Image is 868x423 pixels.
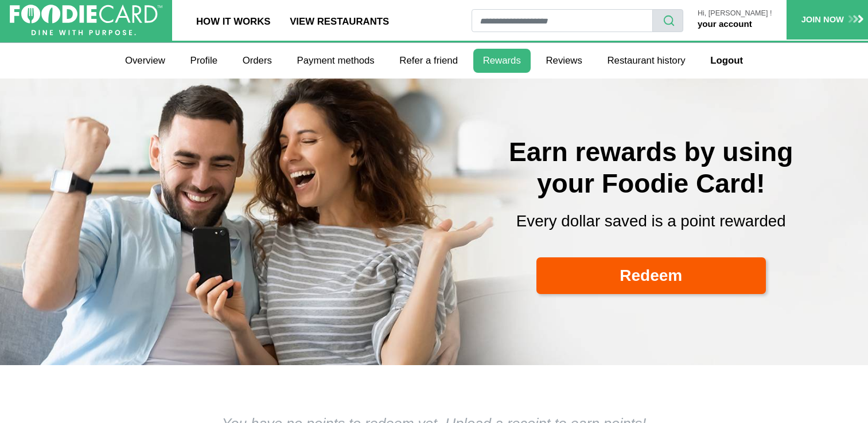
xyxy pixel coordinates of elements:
a: Logout [700,49,752,73]
a: Orders [233,49,282,73]
a: Rewards [473,49,531,73]
a: Refer a friend [390,49,468,73]
a: Profile [181,49,227,73]
h2: Earn rewards by using your Foodie Card! [443,136,860,200]
input: restaurant search [472,9,652,32]
a: Payment methods [287,49,384,73]
p: Every dollar saved is a point rewarded [443,209,860,233]
a: Restaurant history [598,49,695,73]
button: search [652,9,683,32]
p: Hi, [PERSON_NAME] ! [698,10,772,18]
a: Reviews [536,49,592,73]
a: your account [698,19,752,29]
a: Redeem [536,257,766,294]
a: Overview [115,49,175,73]
img: FoodieCard; Eat, Drink, Save, Donate [10,5,162,36]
